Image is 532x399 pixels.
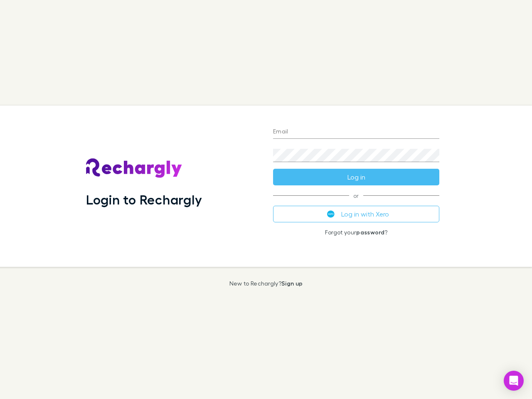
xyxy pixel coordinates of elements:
h1: Login to Rechargly [86,192,202,207]
img: Rechargly's Logo [86,158,182,178]
div: Open Intercom Messenger [504,371,524,391]
a: password [356,229,384,236]
p: Forgot your ? [273,229,439,236]
img: Xero's logo [327,210,335,218]
a: Sign up [281,280,303,287]
p: New to Rechargly? [229,280,303,287]
button: Log in with Xero [273,206,439,222]
span: or [273,195,439,196]
button: Log in [273,169,439,185]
